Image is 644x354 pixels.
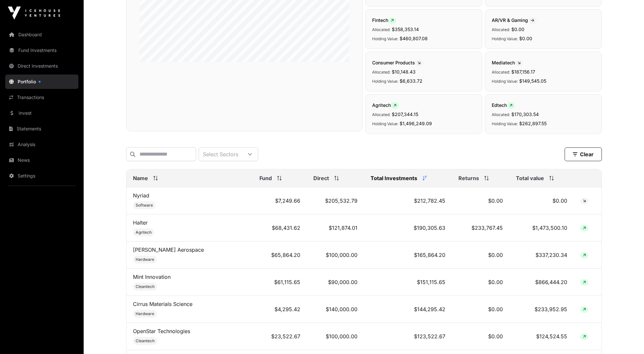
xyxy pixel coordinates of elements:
span: Allocated: [372,70,390,75]
td: $4,295.42 [253,296,306,323]
span: $1,496,249.09 [400,121,432,126]
span: Direct [313,174,329,182]
span: Fintech [372,17,396,23]
span: $358,353.14 [392,26,419,32]
span: $10,148.43 [392,69,416,75]
span: $149,545.05 [519,78,546,84]
td: $144,295.42 [364,296,452,323]
span: Allocated: [492,70,510,75]
td: $65,864.20 [253,242,306,269]
td: $0.00 [452,242,509,269]
td: $123,522.67 [364,323,452,350]
a: OpenStar Technologies [133,328,190,334]
span: Consumer Products [372,60,423,65]
a: Fund Investments [5,43,78,58]
td: $165,864.20 [364,242,452,269]
span: Holding Value: [492,36,518,41]
td: $90,000.00 [307,269,364,296]
span: $6,633.72 [400,78,422,84]
td: $68,431.62 [253,214,306,242]
a: News [5,153,78,167]
span: $207,344.15 [392,111,418,117]
td: $212,782.45 [364,187,452,214]
span: Fund [259,174,272,182]
td: $1,473,500.10 [509,214,574,242]
span: Holding Value: [372,121,398,126]
td: $151,115.65 [364,269,452,296]
a: Portfolio [5,75,78,89]
span: Total Investments [371,174,417,182]
a: Statements [5,122,78,136]
span: Holding Value: [372,79,398,84]
img: Icehouse Ventures Logo [8,7,60,20]
td: $23,522.67 [253,323,306,350]
td: $337,230.34 [509,242,574,269]
span: Returns [458,174,479,182]
td: $124,524.55 [509,323,574,350]
td: $100,000.00 [307,323,364,350]
span: $170,303.54 [511,111,539,117]
td: $140,000.00 [307,296,364,323]
span: Name [133,174,148,182]
span: Agritech [372,102,399,108]
td: $100,000.00 [307,242,364,269]
a: Analysis [5,137,78,152]
span: Holding Value: [492,79,518,84]
a: Invest [5,106,78,120]
a: Cirrus Materials Science [133,301,192,307]
span: Hardware [136,311,154,316]
td: $233,767.45 [452,214,509,242]
td: $0.00 [452,323,509,350]
span: Hardware [136,257,154,262]
a: Halter [133,219,148,226]
td: $233,952.95 [509,296,574,323]
span: $187,156.17 [511,69,535,75]
span: Allocated: [492,112,510,117]
td: $0.00 [452,187,509,214]
a: Direct Investments [5,59,78,73]
iframe: Chat Widget [611,323,644,354]
span: Allocated: [492,27,510,32]
span: Agritech [136,230,152,235]
span: Software [136,203,153,208]
td: $61,115.65 [253,269,306,296]
span: $0.00 [519,36,532,41]
a: Mint Innovation [133,274,171,280]
span: Total value [516,174,544,182]
td: $190,305.63 [364,214,452,242]
span: $460,807.08 [400,36,428,41]
a: Settings [5,169,78,183]
a: Transactions [5,90,78,105]
div: Select Sectors [199,147,242,161]
td: $121,874.01 [307,214,364,242]
span: Cleantech [136,284,155,289]
span: Holding Value: [492,121,518,126]
span: Holding Value: [372,36,398,41]
span: Cleantech [136,338,155,344]
td: $0.00 [452,269,509,296]
button: Clear [565,147,602,161]
span: Allocated: [372,112,390,117]
td: $0.00 [452,296,509,323]
td: $0.00 [509,187,574,214]
span: Mediatech [492,60,523,65]
a: [PERSON_NAME] Aerospace [133,246,204,253]
span: $262,897.55 [519,121,547,126]
a: Nyriad [133,192,149,199]
td: $205,532.79 [307,187,364,214]
td: $7,249.66 [253,187,306,214]
span: Edtech [492,102,515,108]
span: $0.00 [511,26,524,32]
span: Allocated: [372,27,390,32]
td: $866,444.20 [509,269,574,296]
span: AR/VR & Gaming [492,17,537,23]
a: Dashboard [5,27,78,42]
